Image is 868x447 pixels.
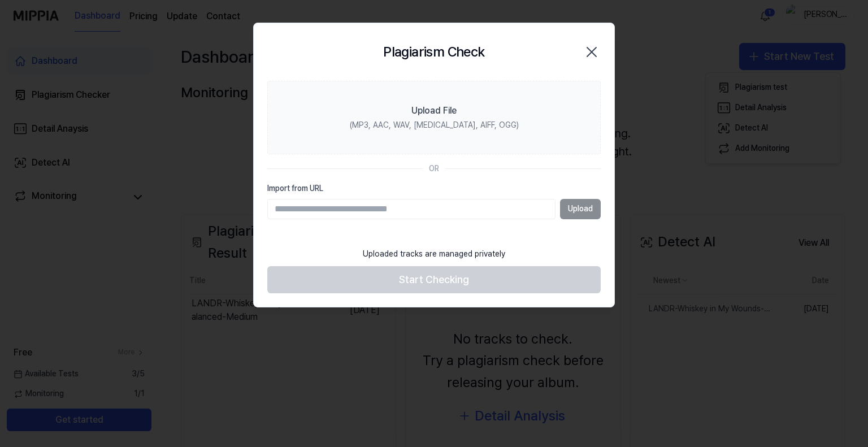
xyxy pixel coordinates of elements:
div: Uploaded tracks are managed privately [356,242,512,267]
label: Import from URL [267,183,601,194]
div: (MP3, AAC, WAV, [MEDICAL_DATA], AIFF, OGG) [350,120,519,131]
div: OR [429,163,439,175]
div: Upload File [411,104,457,118]
h2: Plagiarism Check [383,41,484,63]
